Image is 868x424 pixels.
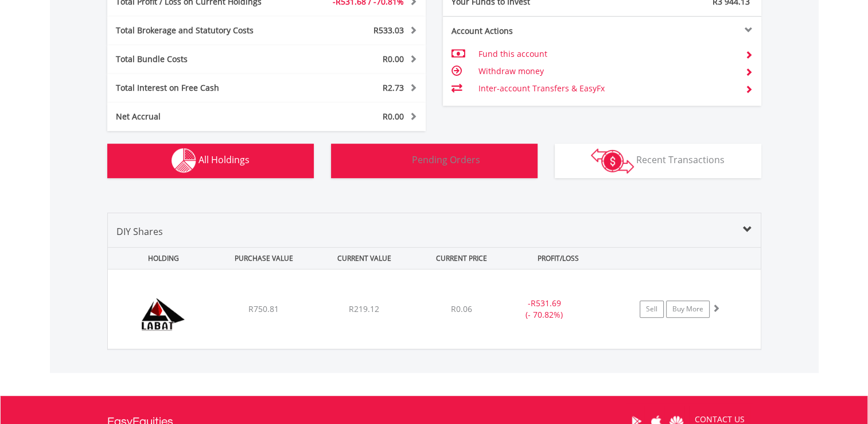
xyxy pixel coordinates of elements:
[501,298,588,321] div: - (- 70.82%)
[116,225,163,238] span: DIY Shares
[107,144,314,178] button: All Holdings
[383,111,404,122] span: R0.00
[478,63,735,80] td: Withdraw money
[108,248,213,269] div: HOLDING
[531,298,561,309] span: R531.69
[591,148,634,174] img: transactions-zar-wht.png
[198,153,250,166] span: All Holdings
[388,148,410,173] img: pending_instructions-wht.png
[478,80,735,97] td: Inter-account Transfers & EasyFx
[316,248,414,269] div: CURRENT VALUE
[383,82,404,93] span: R2.73
[509,248,608,269] div: PROFIT/LOSS
[478,45,735,63] td: Fund this account
[215,248,313,269] div: PURCHASE VALUE
[107,53,293,65] div: Total Bundle Costs
[666,300,710,318] a: Buy More
[107,111,293,122] div: Net Accrual
[555,144,761,178] button: Recent Transactions
[412,153,480,166] span: Pending Orders
[383,53,404,64] span: R0.00
[107,82,293,94] div: Total Interest on Free Cash
[248,303,279,314] span: R750.81
[373,25,404,36] span: R533.03
[114,284,212,346] img: EQU.ZA.LAB.png
[636,153,725,166] span: Recent Transactions
[640,300,664,318] a: Sell
[107,25,293,36] div: Total Brokerage and Statutory Costs
[172,148,196,173] img: holdings-wht.png
[331,144,538,178] button: Pending Orders
[349,303,379,314] span: R219.12
[443,25,602,37] div: Account Actions
[415,248,507,269] div: CURRENT PRICE
[451,303,472,314] span: R0.06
